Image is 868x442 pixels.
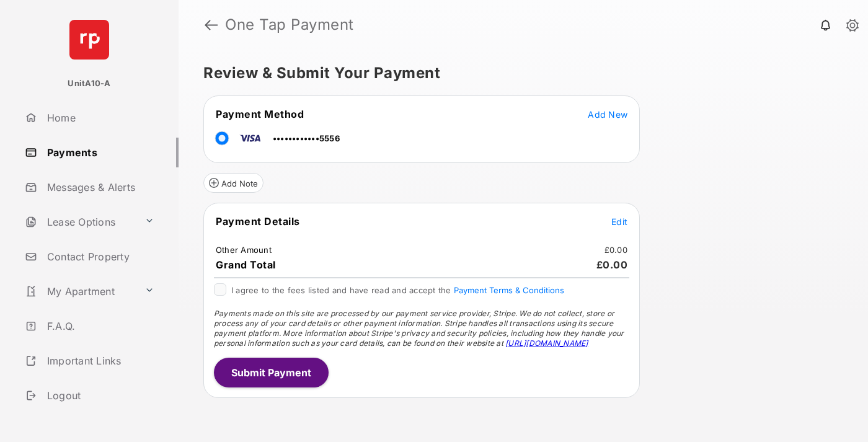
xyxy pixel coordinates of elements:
[20,381,179,410] a: Logout
[454,285,564,295] button: I agree to the fees listed and have read and accept the
[588,108,627,120] button: Add New
[225,17,354,32] strong: One Tap Payment
[20,311,179,341] a: F.A.Q.
[611,216,627,227] span: Edit
[20,103,179,133] a: Home
[596,259,628,271] span: £0.00
[214,309,624,348] span: Payments made on this site are processed by our payment service provider, Stripe. We do not colle...
[273,133,340,143] span: ••••••••••••5556
[216,215,300,228] span: Payment Details
[203,66,833,81] h5: Review & Submit Your Payment
[20,172,179,202] a: Messages & Alerts
[611,215,627,228] button: Edit
[231,285,564,295] span: I agree to the fees listed and have read and accept the
[20,276,139,306] a: My Apartment
[216,108,304,120] span: Payment Method
[68,77,110,90] p: UnitA10-A
[203,173,263,193] button: Add Note
[215,244,272,255] td: Other Amount
[214,358,329,387] button: Submit Payment
[20,242,179,272] a: Contact Property
[69,20,109,60] img: svg+xml;base64,PHN2ZyB4bWxucz0iaHR0cDovL3d3dy53My5vcmcvMjAwMC9zdmciIHdpZHRoPSI2NCIgaGVpZ2h0PSI2NC...
[20,346,159,376] a: Important Links
[604,244,628,255] td: £0.00
[588,109,627,120] span: Add New
[505,338,588,348] a: [URL][DOMAIN_NAME]
[20,207,139,237] a: Lease Options
[216,259,276,271] span: Grand Total
[20,138,179,167] a: Payments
